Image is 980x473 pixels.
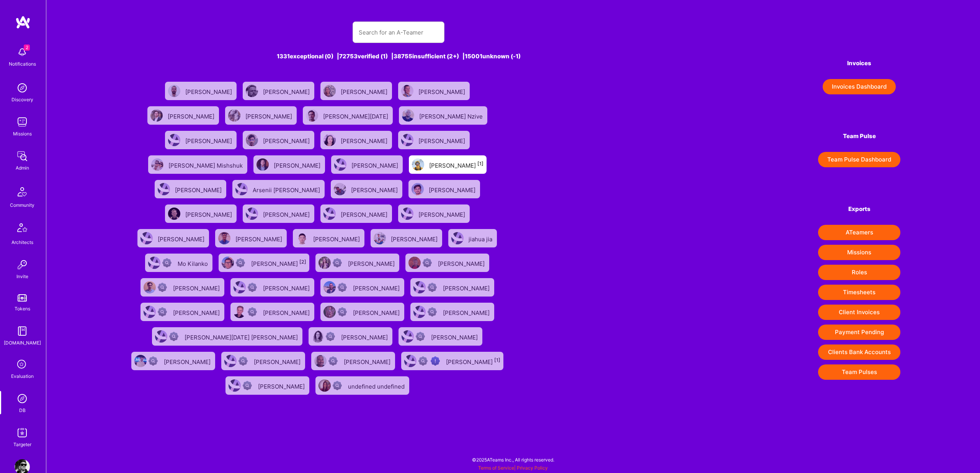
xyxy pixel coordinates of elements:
[144,306,156,318] img: User Avatar
[251,258,306,268] div: [PERSON_NAME]
[398,349,506,373] a: User AvatarNot fully vettedHigh Potential User[PERSON_NAME][1]
[323,134,336,146] img: User Avatar
[15,80,30,96] img: discovery
[423,258,432,267] img: Not Scrubbed
[149,324,305,349] a: User AvatarNot Scrubbed[PERSON_NAME][DATE] [PERSON_NAME]
[296,232,308,244] img: User Avatar
[348,381,406,391] div: undefined undefined
[168,110,216,120] div: [PERSON_NAME]
[178,258,209,268] div: Mo Kilanko
[224,355,237,367] img: User Avatar
[517,465,548,471] a: Privacy Policy
[4,339,41,347] div: [DOMAIN_NAME]
[353,307,401,317] div: [PERSON_NAME]
[248,283,257,292] img: Not Scrubbed
[11,372,34,380] div: Evaluation
[144,281,156,293] img: User Avatar
[222,103,300,128] a: User Avatar[PERSON_NAME]
[312,373,412,398] a: User AvatarNot Scrubbedundefined undefined
[416,332,425,341] img: Not Scrubbed
[152,177,229,201] a: User Avatar[PERSON_NAME]
[446,356,500,366] div: [PERSON_NAME]
[185,209,234,219] div: [PERSON_NAME]
[317,79,395,103] a: User Avatar[PERSON_NAME]
[341,209,389,219] div: [PERSON_NAME]
[402,109,414,122] img: User Avatar
[823,79,896,94] button: Invoices Dashboard
[15,305,30,313] div: Tokens
[185,86,234,96] div: [PERSON_NAME]
[405,177,483,201] a: User Avatar[PERSON_NAME]
[46,450,980,469] div: © 2025 ATeams Inc., All rights reserved.
[227,300,317,324] a: User AvatarNot Scrubbed[PERSON_NAME]
[218,349,308,373] a: User AvatarNot Scrubbed[PERSON_NAME]
[407,300,497,324] a: User AvatarNot Scrubbed[PERSON_NAME]
[263,209,311,219] div: [PERSON_NAME]
[168,208,180,220] img: User Avatar
[396,103,490,128] a: User Avatar[PERSON_NAME] Nzive
[253,184,322,194] div: Arsenii [PERSON_NAME]
[494,357,500,363] sup: [1]
[246,134,258,146] img: User Avatar
[15,15,31,29] img: logo
[395,201,473,226] a: User Avatar[PERSON_NAME]
[9,60,36,68] div: Notifications
[263,282,311,292] div: [PERSON_NAME]
[162,201,240,226] a: User Avatar[PERSON_NAME]
[168,160,244,170] div: [PERSON_NAME] Mishshuk
[234,306,246,318] img: User Avatar
[240,201,317,226] a: User Avatar[PERSON_NAME]
[418,209,467,219] div: [PERSON_NAME]
[134,355,147,367] img: User Avatar
[150,109,163,122] img: User Avatar
[234,281,246,293] img: User Avatar
[818,305,900,320] button: Client Invoices
[818,265,900,280] button: Roles
[245,110,294,120] div: [PERSON_NAME]
[341,331,389,341] div: [PERSON_NAME]
[300,103,396,128] a: User Avatar[PERSON_NAME][DATE]
[256,158,269,171] img: User Avatar
[317,300,407,324] a: User AvatarNot Scrubbed[PERSON_NAME]
[413,281,426,293] img: User Avatar
[306,109,318,122] img: User Avatar
[148,257,160,269] img: User Avatar
[243,381,252,390] img: Not Scrubbed
[429,184,477,194] div: [PERSON_NAME]
[290,226,367,251] a: User Avatar[PERSON_NAME]
[451,232,464,244] img: User Avatar
[168,134,180,146] img: User Avatar
[374,232,386,244] img: User Avatar
[348,258,396,268] div: [PERSON_NAME]
[818,152,900,167] a: Team Pulse Dashboard
[351,160,400,170] div: [PERSON_NAME]
[478,465,548,471] span: |
[10,201,34,209] div: Community
[222,373,312,398] a: User AvatarNot Scrubbed[PERSON_NAME]
[413,306,426,318] img: User Avatar
[169,332,178,341] img: Not Scrubbed
[328,356,338,366] img: Not Scrubbed
[326,332,335,341] img: Not Scrubbed
[240,79,317,103] a: User Avatar[PERSON_NAME]
[367,226,445,251] a: User Avatar[PERSON_NAME]
[15,391,30,406] img: Admin Search
[323,306,336,318] img: User Avatar
[818,285,900,300] button: Timesheets
[173,307,221,317] div: [PERSON_NAME]
[142,251,216,275] a: User AvatarNot ScrubbedMo Kilanko
[168,85,180,97] img: User Avatar
[248,307,257,316] img: Not Scrubbed
[395,79,473,103] a: User Avatar[PERSON_NAME]
[263,307,311,317] div: [PERSON_NAME]
[341,135,389,145] div: [PERSON_NAME]
[401,85,413,97] img: User Avatar
[404,355,416,367] img: User Avatar
[334,183,346,195] img: User Avatar
[151,158,163,171] img: User Avatar
[250,152,328,177] a: User Avatar[PERSON_NAME]
[175,184,223,194] div: [PERSON_NAME]
[185,331,299,341] div: [PERSON_NAME][DATE] [PERSON_NAME]
[818,245,900,260] button: Missions
[11,238,33,246] div: Architects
